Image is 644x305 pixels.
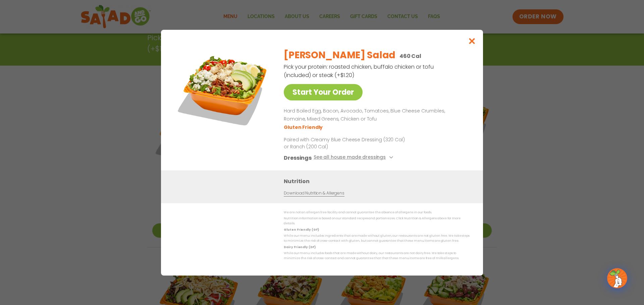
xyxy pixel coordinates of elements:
p: Hard Boiled Egg, Bacon, Avocado, Tomatoes, Blue Cheese Crumbles, Romaine, Mixed Greens, Chicken o... [284,107,467,123]
img: wpChatIcon [608,269,627,288]
li: Gluten Friendly [284,124,324,131]
a: Download Nutrition & Allergens [284,190,344,196]
p: Nutrition information is based on our standard recipes and portion sizes. Click Nutrition & Aller... [284,216,470,226]
p: We are not an allergen free facility and cannot guarantee the absence of allergens in our foods. [284,210,470,215]
p: While our menu includes foods that are made without dairy, our restaurants are not dairy free. We... [284,251,470,261]
a: Start Your Order [284,84,363,100]
strong: Gluten Friendly (GF) [284,227,319,231]
h3: Nutrition [284,177,473,185]
p: Pick your protein: roasted chicken, buffalo chicken or tofu (included) or steak (+$1.20) [284,63,435,79]
button: Close modal [461,30,483,52]
p: 460 Cal [399,52,421,60]
p: While our menu includes ingredients that are made without gluten, our restaurants are not gluten ... [284,233,470,244]
strong: Dairy Friendly (DF) [284,245,315,249]
h2: [PERSON_NAME] Salad [284,48,395,62]
img: Featured product photo for Cobb Salad [176,43,270,137]
p: Paired with Creamy Blue Cheese Dressing (320 Cal) or Ranch (200 Cal) [284,136,408,150]
button: See all house made dressings [314,153,395,162]
h3: Dressings [284,153,312,162]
